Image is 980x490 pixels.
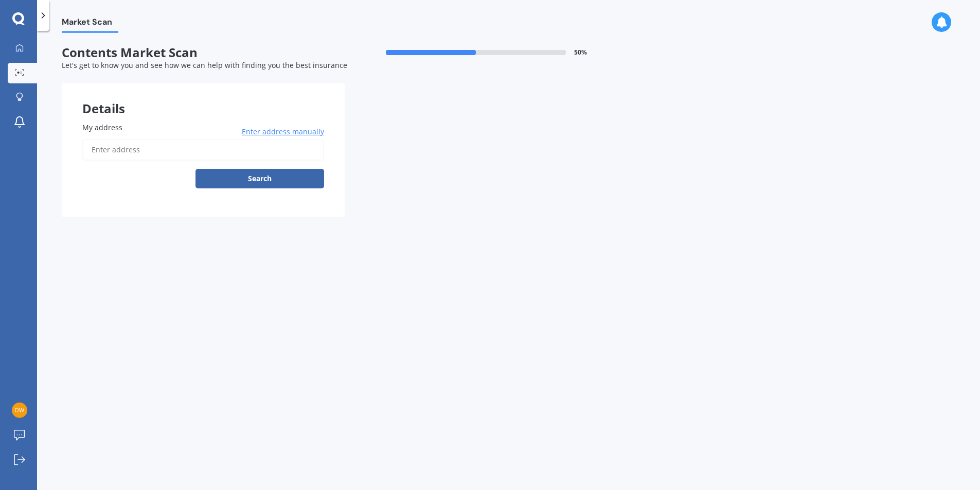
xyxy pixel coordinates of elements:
[62,60,347,70] span: Let's get to know you and see how we can help with finding you the best insurance
[62,45,345,60] span: Contents Market Scan
[242,127,324,137] span: Enter address manually
[82,122,122,132] span: My address
[62,83,345,114] div: Details
[12,402,27,418] img: d29f3d49ca7ddc2b4633e77656585306
[574,49,587,56] span: 50 %
[62,17,118,31] span: Market Scan
[82,139,324,161] input: Enter address
[195,169,324,188] button: Search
